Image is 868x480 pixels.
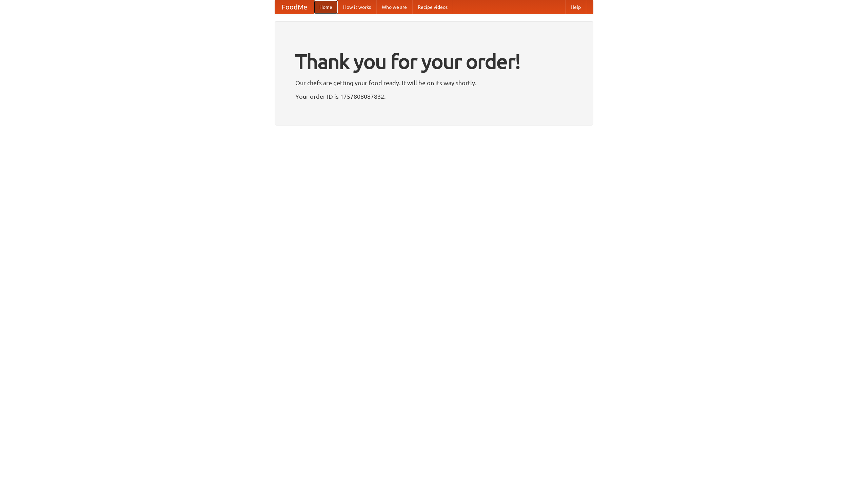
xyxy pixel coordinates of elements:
[295,91,573,101] p: Your order ID is 1757808087832.
[314,0,338,14] a: Home
[338,0,376,14] a: How it works
[412,0,453,14] a: Recipe videos
[275,0,314,14] a: FoodMe
[295,78,573,88] p: Our chefs are getting your food ready. It will be on its way shortly.
[376,0,412,14] a: Who we are
[295,45,573,78] h1: Thank you for your order!
[565,0,586,14] a: Help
